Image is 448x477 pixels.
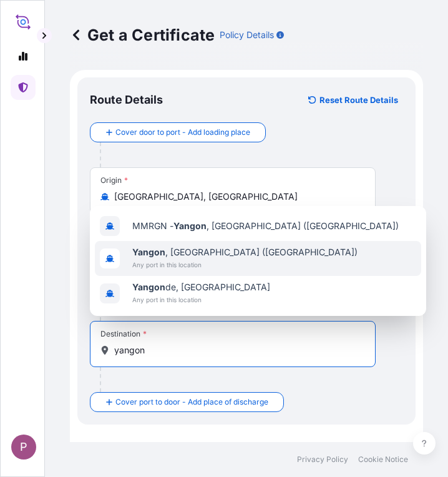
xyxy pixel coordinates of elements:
p: Shipment Details [77,432,416,467]
span: Any port in this location [132,293,270,306]
p: Privacy Policy [297,455,348,465]
p: Route Details [90,92,163,107]
span: Cover port to door - Add place of discharge [115,396,268,408]
b: Yangon [132,247,165,257]
input: Destination [114,344,360,357]
p: Reset Route Details [319,94,398,106]
span: P [20,441,27,453]
span: , [GEOGRAPHIC_DATA] ([GEOGRAPHIC_DATA]) [132,246,358,258]
p: Policy Details [220,29,274,41]
span: Cover door to port - Add loading place [115,126,250,139]
span: Any port in this location [132,258,358,271]
div: Destination [100,329,147,339]
p: Get a Certificate [70,25,215,45]
b: Yangon [173,220,207,231]
input: Origin [114,190,360,203]
span: MMRGN - , [GEOGRAPHIC_DATA] ([GEOGRAPHIC_DATA]) [132,220,399,232]
p: Cookie Notice [358,455,408,465]
span: de, [GEOGRAPHIC_DATA] [132,281,270,293]
div: Show suggestions [90,206,426,316]
b: Yangon [132,282,165,292]
div: Origin [100,175,128,185]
